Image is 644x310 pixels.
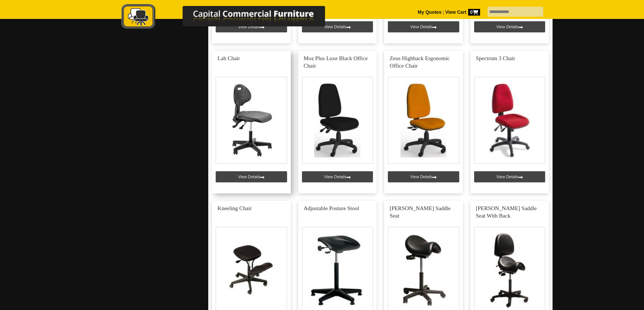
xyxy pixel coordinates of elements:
span: 0 [468,9,480,16]
a: View Cart0 [444,10,480,15]
img: Capital Commercial Furniture Logo [101,4,361,31]
a: Capital Commercial Furniture Logo [101,4,361,33]
strong: View Cart [445,10,480,15]
a: My Quotes [418,10,441,15]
